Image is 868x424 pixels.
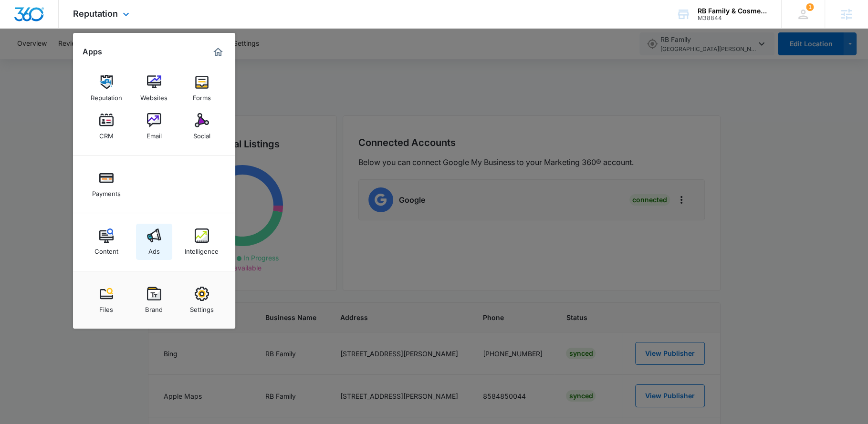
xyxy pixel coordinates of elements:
a: Brand [136,282,172,318]
div: Content [94,243,118,255]
div: Files [99,301,113,313]
a: Websites [136,70,172,106]
div: CRM [99,127,114,140]
a: Forms [184,70,220,106]
div: Forms [193,89,211,102]
a: Files [88,282,125,318]
div: Email [146,127,162,140]
a: Social [184,108,220,145]
span: 1 [806,3,814,11]
a: CRM [88,108,125,145]
h2: Apps [83,47,102,56]
div: notifications count [806,3,814,11]
div: Settings [190,301,214,313]
a: Settings [184,282,220,318]
div: Brand [145,301,163,313]
div: Ads [148,243,160,255]
div: Payments [92,185,121,197]
div: account name [698,7,767,15]
a: Ads [136,224,172,260]
a: Marketing 360® Dashboard [210,44,226,60]
a: Intelligence [184,224,220,260]
div: Reputation [91,89,122,102]
a: Email [136,108,172,145]
div: account id [698,15,767,21]
a: Reputation [88,70,125,106]
a: Content [88,224,125,260]
span: Reputation [73,9,118,19]
div: Websites [140,89,167,102]
a: Payments [88,166,125,202]
div: Social [193,127,210,140]
div: Intelligence [185,243,219,255]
